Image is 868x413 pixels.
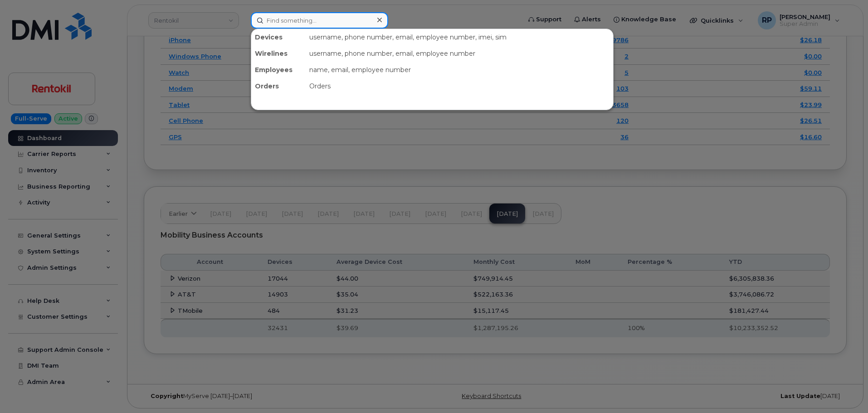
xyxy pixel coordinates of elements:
[251,62,306,78] div: Employees
[829,374,861,406] iframe: Messenger Launcher
[251,29,306,45] div: Devices
[306,45,613,62] div: username, phone number, email, employee number
[306,62,613,78] div: name, email, employee number
[251,12,388,29] input: Find something...
[306,78,613,94] div: Orders
[306,29,613,45] div: username, phone number, email, employee number, imei, sim
[251,45,306,62] div: Wirelines
[251,78,306,94] div: Orders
